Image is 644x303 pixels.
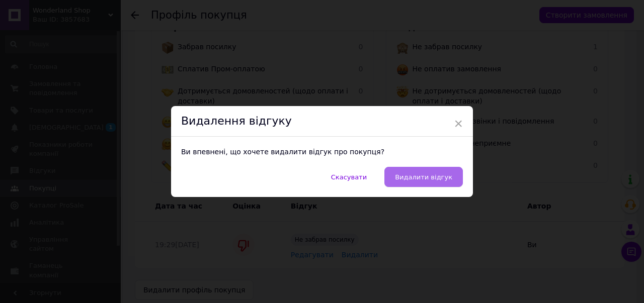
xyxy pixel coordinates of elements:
[395,173,452,181] span: Видалити відгук
[181,148,384,156] span: Ви впевнені, що хочете видалити відгук про покупця?
[171,106,473,137] div: Видалення відгуку
[454,115,463,132] span: ×
[384,167,463,187] button: Видалити відгук
[331,173,367,181] span: Скасувати
[320,167,377,187] button: Скасувати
